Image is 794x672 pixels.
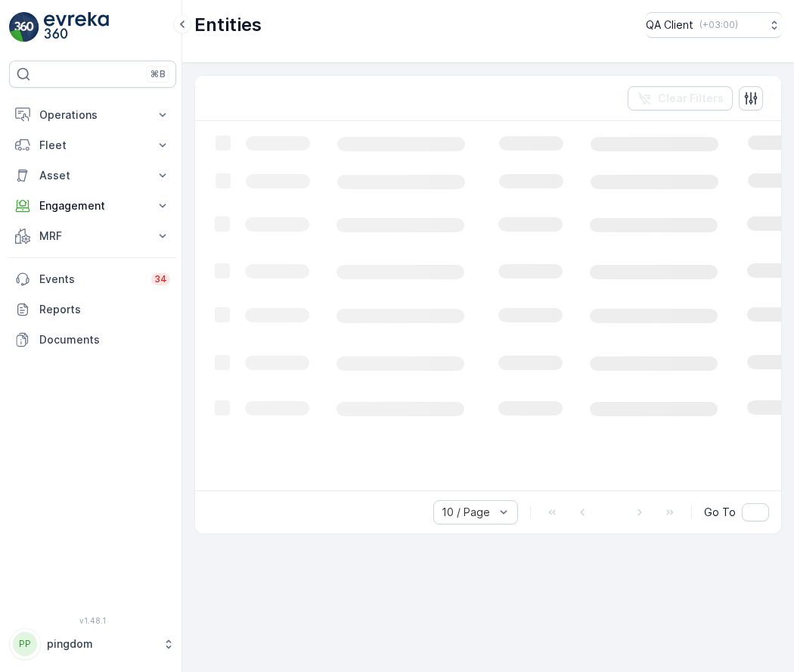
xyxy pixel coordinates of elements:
button: QA Client(+03:00) [646,12,782,38]
span: Go To [704,505,736,520]
button: Asset [9,160,176,191]
p: Entities [194,13,262,37]
button: Operations [9,100,176,130]
p: ( +03:00 ) [699,19,738,31]
button: Fleet [9,130,176,160]
p: QA Client [646,17,693,33]
button: Engagement [9,191,176,221]
button: PPpingdom [9,628,176,660]
button: Clear Filters [628,86,733,110]
img: logo [9,12,39,42]
button: MRF [9,221,176,251]
p: Engagement [39,198,146,213]
a: Documents [9,325,176,355]
p: Asset [39,168,146,183]
a: Events34 [9,264,176,294]
p: MRF [39,229,146,244]
p: pingdom [47,636,155,652]
p: Fleet [39,138,146,153]
p: ⌘B [150,68,166,80]
a: Reports [9,294,176,325]
p: Events [39,272,142,287]
p: Documents [39,332,170,347]
p: 34 [154,273,167,285]
p: Clear Filters [658,91,724,106]
p: Reports [39,302,170,317]
span: v 1.48.1 [9,616,176,625]
img: logo_light-DOdMpM7g.png [44,12,109,42]
div: PP [13,632,37,656]
p: Operations [39,107,146,123]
